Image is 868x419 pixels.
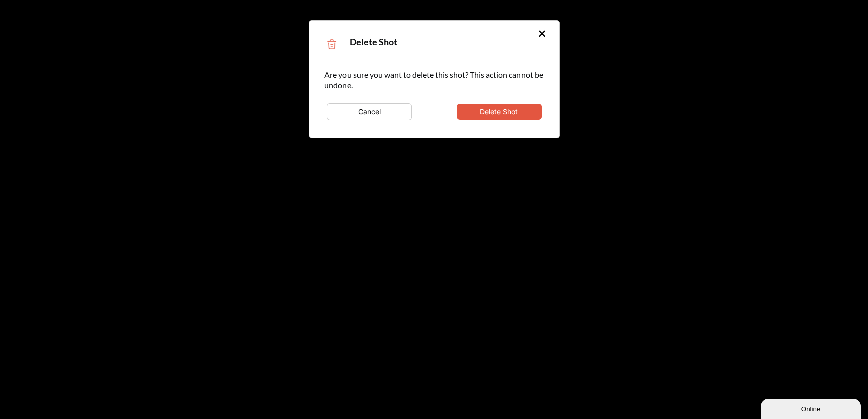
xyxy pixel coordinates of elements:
[324,37,339,52] img: Trash Icon
[761,397,863,419] iframe: chat widget
[457,104,542,120] button: Delete Shot
[350,36,397,47] span: Delete Shot
[324,69,544,123] div: Are you sure you want to delete this shot? This action cannot be undone.
[327,103,412,120] button: Cancel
